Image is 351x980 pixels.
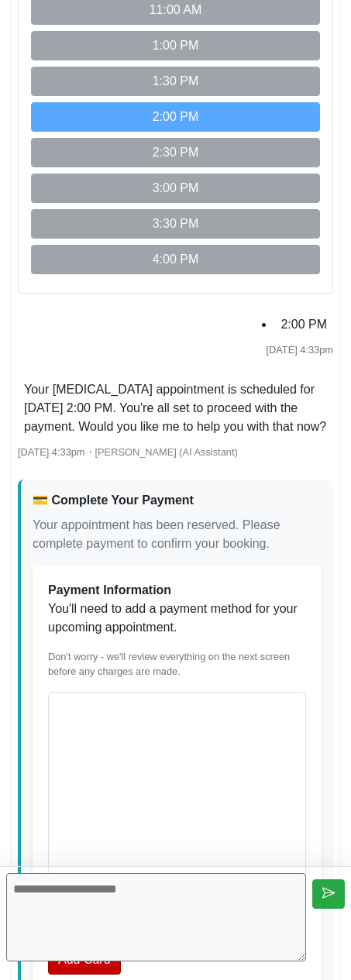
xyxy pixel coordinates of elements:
p: Your appointment has been reserved. Please complete payment to confirm your booking. [33,516,322,553]
button: 3:30 PM [31,209,320,239]
button: 1:00 PM [31,31,320,60]
div: 💳 Complete Your Payment [33,491,322,510]
button: 1:30 PM [31,67,320,96]
span: [PERSON_NAME] (AI Assistant) [95,446,238,458]
li: Your [MEDICAL_DATA] appointment is scheduled for [DATE] 2:00 PM. You're all set to proceed with t... [18,377,333,439]
small: ・ [18,446,238,458]
button: 2:00 PM [31,102,320,132]
span: [DATE] 4:33pm [266,344,333,356]
button: 2:30 PM [31,138,320,167]
span: [DATE] 4:33pm [18,446,85,458]
div: Payment Information [48,581,306,600]
button: 3:00 PM [31,174,320,203]
p: You'll need to add a payment method for your upcoming appointment. [48,600,306,637]
li: 2:00 PM [274,312,333,337]
button: 4:00 PM [31,245,320,274]
p: Don't worry - we'll review everything on the next screen before any charges are made. [48,649,306,679]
